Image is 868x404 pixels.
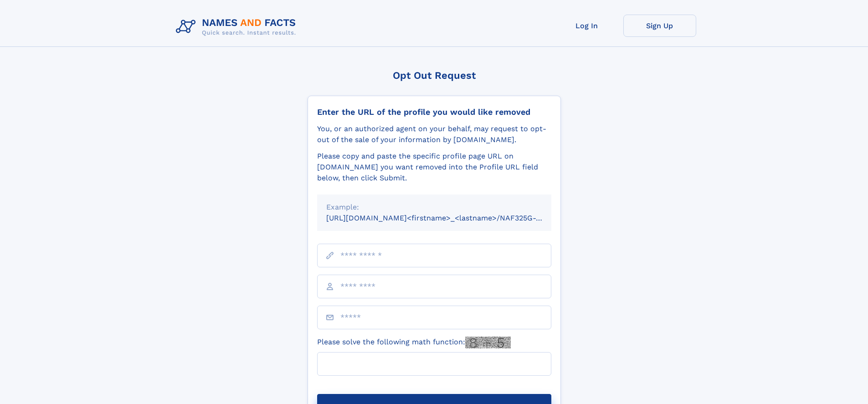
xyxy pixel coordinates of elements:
[317,107,551,117] div: Enter the URL of the profile you would like removed
[317,123,551,145] div: You, or an authorized agent on your behalf, may request to opt-out of the sale of your informatio...
[326,202,542,213] div: Example:
[623,15,696,37] a: Sign Up
[172,15,303,39] img: Logo Names and Facts
[317,337,511,348] label: Please solve the following math function:
[326,214,569,222] small: [URL][DOMAIN_NAME]<firstname>_<lastname>/NAF325G-xxxxxxxx
[550,15,623,37] a: Log In
[317,151,551,184] div: Please copy and paste the specific profile page URL on [DOMAIN_NAME] you want removed into the Pr...
[308,70,561,81] div: Opt Out Request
